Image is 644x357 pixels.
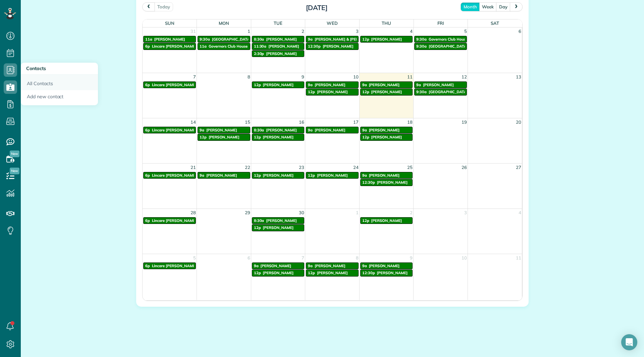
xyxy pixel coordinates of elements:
[362,271,375,275] span: 12:30p
[254,135,261,139] span: 12p
[371,135,402,139] span: [PERSON_NAME]
[362,90,369,94] span: 12p
[377,271,408,275] span: [PERSON_NAME]
[360,134,413,140] a: 12p [PERSON_NAME]
[274,20,282,26] span: Tue
[360,262,413,269] a: 9a [PERSON_NAME]
[247,254,251,262] span: 6
[165,20,174,26] span: Sun
[152,44,214,49] span: Lincare [PERSON_NAME] Locartion
[254,173,261,178] span: 12p
[479,2,497,11] button: week
[360,81,413,88] a: 9a [PERSON_NAME]
[212,37,251,42] span: [GEOGRAPHIC_DATA]
[200,37,210,42] span: 9:30a
[362,128,367,132] span: 9a
[263,225,293,230] span: [PERSON_NAME]
[26,65,46,71] span: Contacts
[306,270,359,276] a: 12p [PERSON_NAME]
[252,270,305,276] a: 12p [PERSON_NAME]
[409,27,413,35] span: 4
[252,224,305,231] a: 12p [PERSON_NAME]
[317,173,348,178] span: [PERSON_NAME]
[143,172,196,179] a: 6p Lincare [PERSON_NAME] Locartion
[407,164,413,171] span: 25
[263,271,293,275] span: [PERSON_NAME]
[143,43,196,50] a: 6p Lincare [PERSON_NAME] Locartion
[429,37,468,42] span: Governors Club House
[266,218,297,223] span: [PERSON_NAME]
[461,2,480,11] button: month
[275,4,359,11] h2: [DATE]
[247,73,251,81] span: 8
[423,82,454,87] span: [PERSON_NAME]
[200,44,207,49] span: 11a
[298,164,305,171] span: 23
[263,82,293,87] span: [PERSON_NAME]
[190,118,197,126] span: 14
[268,44,299,49] span: [PERSON_NAME]
[145,44,150,49] span: 6p
[416,44,427,49] span: 9:30a
[254,82,261,87] span: 12p
[198,36,250,43] a: 9:30a [GEOGRAPHIC_DATA]
[515,254,522,262] span: 11
[429,90,468,94] span: [GEOGRAPHIC_DATA]
[198,134,250,140] a: 12p [PERSON_NAME]
[152,218,214,223] span: Lincare [PERSON_NAME] Locartion
[371,90,402,94] span: [PERSON_NAME]
[193,254,197,262] span: 5
[518,27,522,35] span: 6
[244,118,251,126] span: 15
[496,2,511,11] button: day
[308,271,315,275] span: 12p
[315,128,345,132] span: [PERSON_NAME]
[145,263,150,268] span: 6p
[301,73,305,81] span: 9
[145,173,150,178] span: 6p
[518,209,522,217] span: 4
[306,36,359,43] a: 9a [PERSON_NAME] & [PERSON_NAME]
[362,263,367,268] span: 9a
[515,118,522,126] span: 20
[323,44,354,49] span: [PERSON_NAME]
[145,82,150,87] span: 6p
[369,82,400,87] span: [PERSON_NAME]
[317,271,348,275] span: [PERSON_NAME]
[154,2,173,11] button: today
[301,254,305,262] span: 7
[353,73,359,81] span: 10
[306,127,359,133] a: 9a [PERSON_NAME]
[206,128,237,132] span: [PERSON_NAME]
[152,173,214,178] span: Lincare [PERSON_NAME] Locartion
[308,90,315,94] span: 12p
[247,27,251,35] span: 1
[154,37,185,42] span: [PERSON_NAME]
[252,43,305,50] a: 11:30a [PERSON_NAME]
[244,164,251,171] span: 22
[254,218,264,223] span: 8:30a
[190,27,197,35] span: 31
[362,218,369,223] span: 12p
[142,2,155,11] button: prev
[360,179,413,186] a: 12:30p [PERSON_NAME]
[360,127,413,133] a: 9a [PERSON_NAME]
[414,88,467,95] a: 9:30a [GEOGRAPHIC_DATA]
[298,118,305,126] span: 16
[414,36,467,43] a: 9:30a Governors Club House
[315,37,381,42] span: [PERSON_NAME] & [PERSON_NAME]
[308,37,313,42] span: 9a
[327,20,338,26] span: Wed
[360,172,413,179] a: 9a [PERSON_NAME]
[369,173,400,178] span: [PERSON_NAME]
[252,217,305,224] a: 8:30a [PERSON_NAME]
[10,151,19,157] span: New
[308,128,313,132] span: 9a
[355,209,359,217] span: 1
[143,217,196,224] a: 6p Lincare [PERSON_NAME] Locartion
[152,82,214,87] span: Lincare [PERSON_NAME] Locartion
[515,164,522,171] span: 27
[254,51,264,56] span: 2:30p
[362,173,367,178] span: 9a
[206,173,237,178] span: [PERSON_NAME]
